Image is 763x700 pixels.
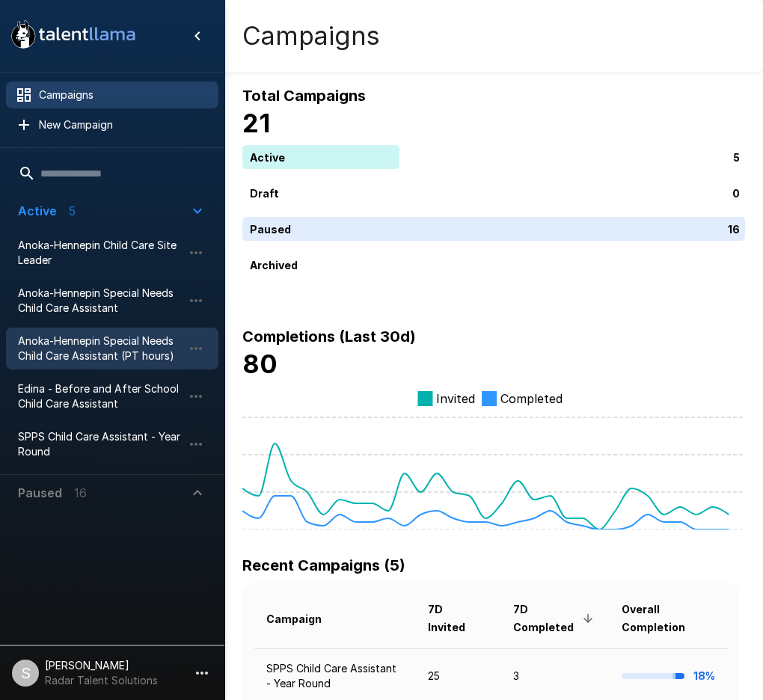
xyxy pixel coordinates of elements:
b: 18% [693,669,715,682]
h4: Campaigns [242,20,380,52]
b: Total Campaigns [242,87,366,105]
p: 5 [733,149,740,165]
b: 21 [242,108,270,138]
p: 0 [732,185,740,200]
span: Campaign [266,610,341,628]
span: 7D Invited [428,601,489,636]
b: Completions (Last 30d) [242,328,416,346]
p: 16 [728,221,740,236]
span: 7D Completed [513,601,598,636]
span: Overall Completion [622,601,715,636]
b: Recent Campaigns (5) [242,556,405,574]
b: 80 [242,349,278,379]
